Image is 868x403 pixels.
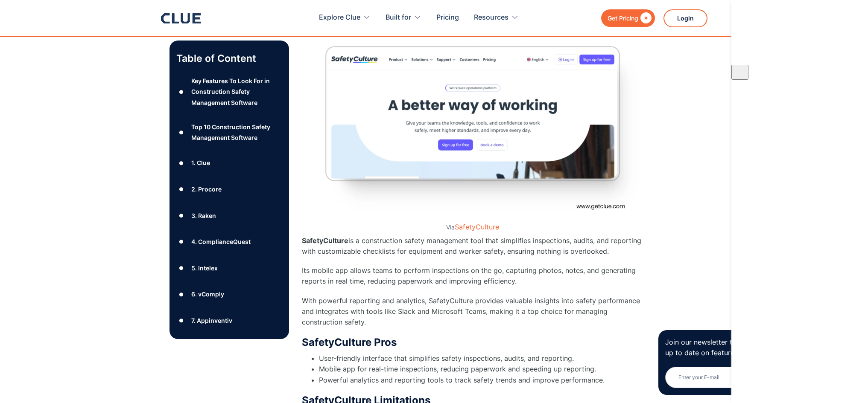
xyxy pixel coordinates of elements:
div: 7. Appinventiv [191,315,232,326]
h3: SafetyCulture Pros [302,336,643,349]
a: ●Key Features To Look For in Construction Safety Management Software [176,75,282,108]
div: ● [176,85,187,98]
figcaption: Via [302,223,643,231]
div: Explore Clue [319,4,360,31]
div: Get Pricing [608,13,638,23]
a: ●2. Procore [176,183,282,196]
a: ●4. ComplianceQuest [176,235,282,248]
div: 6. vComply [191,289,224,299]
div: ● [176,183,187,196]
div: Key Features To Look For in Construction Safety Management Software [191,75,282,108]
strong: SafetyCulture [302,236,348,245]
div: 3. Raken [191,210,216,221]
div: ● [176,288,187,301]
div: Resources [474,4,519,31]
a: ●Top 10 Construction Safety Management Software [176,122,282,143]
div: 1. Clue [191,157,210,168]
div: ● [176,262,187,275]
div: Built for [386,4,411,31]
div: 5. Intelex [191,263,218,273]
div: 2. Procore [191,184,222,194]
div:  [638,13,652,23]
div: Explore Clue [319,4,371,31]
div: 4. ComplianceQuest [191,236,251,247]
div: ● [176,157,187,169]
a: ●3. Raken [176,209,282,222]
li: Mobile app for real-time inspections, reducing paperwork and speeding up reporting. [319,364,643,374]
a: ●7. Appinventiv [176,314,282,327]
div: Built for [386,4,421,31]
a: SafetyCulture [455,223,499,231]
div: ● [176,314,187,327]
a: ●5. Intelex [176,262,282,275]
p: Join our newsletter to stay up to date on features & releases [665,337,826,358]
a: Pricing [436,4,459,31]
div: ● [176,126,187,139]
li: User-friendly interface that simplifies safety inspections, audits, and reporting. [319,353,643,364]
a: ●6. vComply [176,288,282,301]
a: Get Pricing [601,9,655,27]
p: Table of Content [176,52,282,65]
img: SafetyCulture homepage [302,29,643,221]
div: Resources [474,4,509,31]
p: With powerful reporting and analytics, SafetyCulture provides valuable insights into safety perfo... [302,296,643,328]
a: ●1. Clue [176,157,282,169]
div: Top 10 Construction Safety Management Software [191,122,282,143]
input: Enter your E-mail [665,367,844,388]
p: Its mobile app allows teams to perform inspections on the go, capturing photos, notes, and genera... [302,265,643,287]
p: is a construction safety management tool that simplifies inspections, audits, and reporting with ... [302,235,643,257]
a: Login [663,9,707,27]
div: ● [176,209,187,222]
div: ● [176,235,187,248]
li: Powerful analytics and reporting tools to track safety trends and improve performance. [319,375,643,386]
